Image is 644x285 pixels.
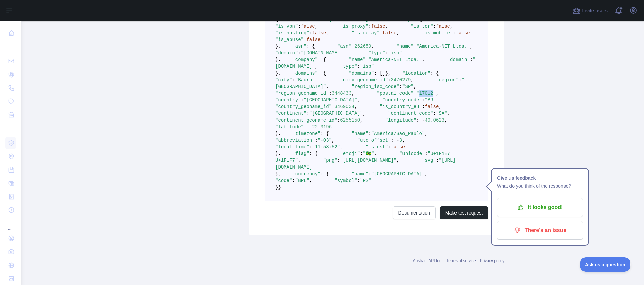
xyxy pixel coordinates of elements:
span: "utc_offset" [357,138,391,143]
span: : [329,91,332,96]
span: "America-NET Ltda." [416,44,470,49]
span: "unicode" [399,151,425,156]
span: }, [275,70,281,76]
span: "continent_geoname_id" [275,117,337,123]
span: "timezone" [292,131,320,136]
span: , [326,30,329,36]
span: "location" [402,70,430,76]
span: , [422,57,425,62]
span: "region_geoname_id" [275,91,329,96]
span: "domain" [447,57,470,62]
span: "company" [292,57,318,62]
span: : [414,44,416,49]
span: , [444,117,447,123]
span: "longitude" [385,117,416,123]
span: 3 [399,138,402,143]
span: false [301,23,315,29]
span: : [470,57,473,62]
span: : [422,104,425,109]
span: "postal_code" [377,91,413,96]
span: "region_iso_code" [352,84,399,89]
span: false [425,104,439,109]
div: ... [5,218,16,231]
span: : [298,50,301,56]
span: "America/Sao_Paulo" [371,131,425,136]
span: "domains" [348,70,374,76]
a: Abstract API Inc. [413,258,443,263]
span: "svg" [422,158,436,163]
span: : [315,138,318,143]
span: "BR" [425,97,436,103]
span: : [] [374,70,385,76]
span: "latitude" [275,124,304,130]
iframe: Toggle Customer Support [580,257,631,272]
span: Invite users [582,7,608,15]
span: "is_relay" [352,30,380,36]
span: : [433,23,436,29]
p: What do you think of the response? [497,182,583,190]
span: "is_dst" [366,144,388,150]
span: : [368,171,371,177]
span: , [357,97,360,103]
span: } [275,185,278,190]
span: : [453,30,455,36]
span: , [470,30,473,36]
span: : { [320,131,329,136]
span: : [301,97,304,103]
span: "code" [275,178,292,183]
span: "[GEOGRAPHIC_DATA]" [309,111,363,116]
span: 3469034 [334,104,354,109]
span: "is_country_eu" [380,104,422,109]
span: 49.0623 [425,117,444,123]
span: : [337,158,340,163]
span: , [447,111,450,116]
span: : { [306,44,315,49]
span: false [391,144,405,150]
span: , [439,104,441,109]
span: , [402,138,405,143]
span: 3470279 [391,77,411,83]
span: , [396,30,399,36]
div: ... [5,122,16,136]
span: : [298,23,301,29]
span: "🇧🇷" [363,151,374,156]
span: : [422,97,425,103]
span: }, [275,131,281,136]
span: "is_hosting" [275,30,309,36]
span: "name" [396,44,413,49]
span: "Bauru" [295,77,315,83]
span: "is_vpn" [275,23,298,29]
span: "R$" [360,178,371,183]
span: false [382,30,396,36]
span: : [357,64,360,69]
span: , [354,104,357,109]
span: , [326,84,329,89]
span: : [385,50,388,56]
span: "name" [352,131,368,136]
span: , [436,97,439,103]
span: }, [275,57,281,62]
span: : [306,111,309,116]
span: "domain" [275,50,298,56]
span: , [411,77,413,83]
span: : [425,151,428,156]
span: "country_code" [382,97,422,103]
span: : [309,30,312,36]
span: }, [275,171,281,177]
span: , [298,158,301,163]
a: Documentation [393,206,436,219]
span: "asn" [337,44,352,49]
span: : [368,131,371,136]
span: "America-NET Ltda." [368,57,422,62]
span: : [436,158,439,163]
span: , [436,91,439,96]
span: "city_geoname_id" [340,77,388,83]
span: "country_geoname_id" [275,104,332,109]
span: : [352,44,354,49]
span: "is_mobile" [422,30,453,36]
span: : [357,178,360,183]
span: , [385,23,388,29]
span: , [315,77,318,83]
span: 22.3196 [312,124,332,130]
button: Make test request [440,206,488,219]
